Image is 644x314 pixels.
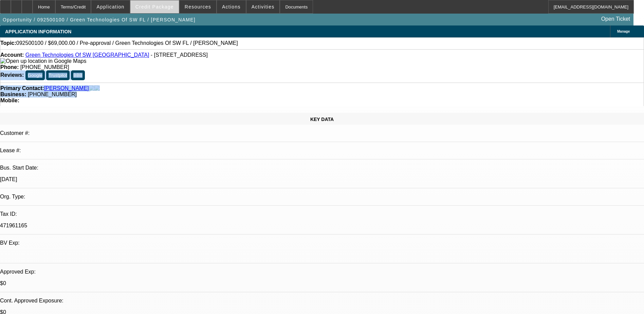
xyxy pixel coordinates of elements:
a: View Google Maps [0,58,86,64]
span: Actions [222,4,241,10]
button: Actions [217,0,246,13]
button: Application [91,0,129,13]
span: Application [96,4,124,10]
span: 092500100 / $69,000.00 / Pre-approval / Green Technologies Of SW FL / [PERSON_NAME] [16,40,238,46]
img: facebook-icon.png [89,85,94,91]
strong: Phone: [0,64,19,70]
span: - [STREET_ADDRESS] [151,52,208,58]
img: Open up location in Google Maps [0,58,86,64]
strong: Primary Contact: [0,85,44,91]
span: Credit Package [135,4,174,10]
span: [PHONE_NUMBER] [20,64,69,70]
button: Credit Package [130,0,179,13]
strong: Topic: [0,40,16,46]
span: Activities [252,4,275,10]
span: Resources [185,4,211,10]
a: Green Technologies Of SW [GEOGRAPHIC_DATA] [25,52,149,58]
strong: Reviews: [0,72,24,78]
span: KEY DATA [310,117,334,122]
span: Opportunity / 092500100 / Green Technologies Of SW FL / [PERSON_NAME] [3,17,196,22]
button: BBB [71,70,85,80]
strong: Business: [0,91,26,97]
span: APPLICATION INFORMATION [5,29,71,34]
button: Activities [246,0,280,13]
span: Manage [617,30,630,33]
strong: Account: [0,52,24,58]
button: Trustpilot [46,70,69,80]
a: Open Ticket [599,13,633,25]
strong: Mobile: [0,98,19,103]
button: Resources [180,0,216,13]
a: [PERSON_NAME] [44,85,89,91]
img: linkedin-icon.png [94,85,100,91]
button: Google [25,70,45,80]
span: [PHONE_NUMBER] [28,91,77,97]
